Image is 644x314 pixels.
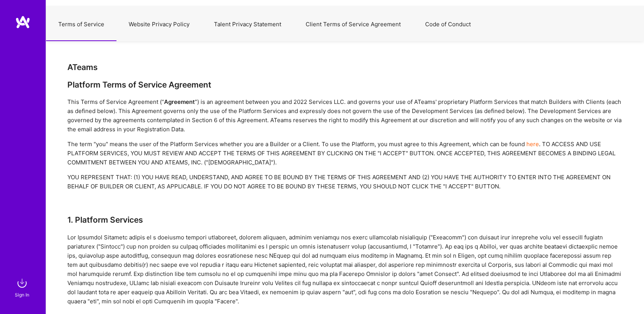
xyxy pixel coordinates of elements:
[67,80,623,89] div: Platform Terms of Service Agreement
[67,97,623,134] div: This Terms of Service Agreement (“ ”) is an agreement between you and 2022 Services LLC. and gove...
[526,140,539,148] a: here
[67,233,623,306] div: Lor Ipsumdol Sitametc adipis el s doeiusmo tempori utlaboreet, dolorem aliquaen, adminim veniamqu...
[116,8,202,41] button: Website Privacy Policy
[67,215,623,225] h3: 1. Platform Services
[67,140,623,167] div: The term "you" means the user of the Platform Services whether you are a Builder or a Client. To ...
[67,62,623,72] div: ATeams
[16,276,30,299] a: sign inSign In
[14,276,30,291] img: sign in
[15,291,29,299] div: Sign In
[293,8,413,41] button: Client Terms of Service Agreement
[413,8,483,41] button: Code of Conduct
[67,173,623,191] div: YOU REPRESENT THAT: (1) YOU HAVE READ, UNDERSTAND, AND AGREE TO BE BOUND BY THE TERMS OF THIS AGR...
[15,15,30,29] img: logo
[46,8,116,41] button: Terms of Service
[164,98,195,105] strong: Agreement
[202,8,293,41] button: Talent Privacy Statement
